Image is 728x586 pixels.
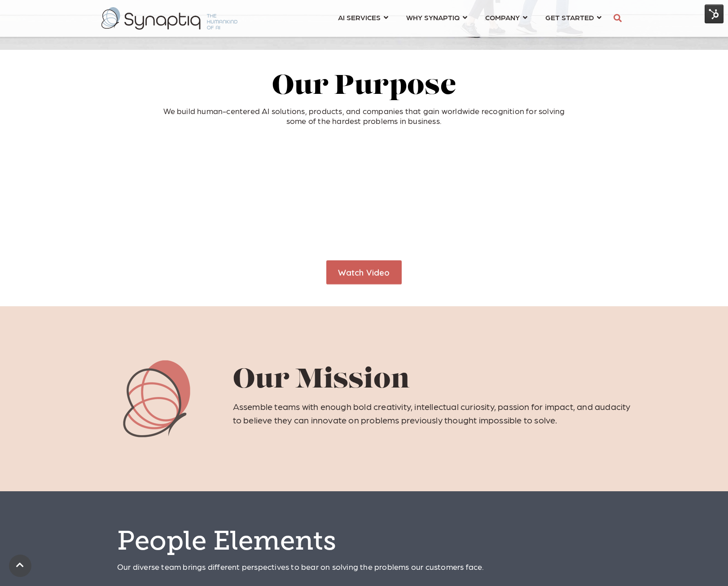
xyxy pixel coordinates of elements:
[123,360,190,437] img: synaptiq symbol jasper
[329,2,610,35] nav: menu
[463,142,633,238] iframe: HubSpot Video
[95,106,633,125] p: We build human-centered AI solutions, products, and companies that gain worldwide recognition for...
[485,9,527,26] a: COMPANY
[95,142,265,238] iframe: HubSpot Video
[326,260,402,284] a: Watch Video
[406,9,467,26] a: WHY SYNAPTIQ
[233,367,410,394] span: Our Mission
[95,72,633,102] h2: Our Purpose
[406,11,460,23] span: WHY SYNAPTIQ
[117,524,336,557] span: People Elements
[485,11,520,23] span: COMPANY
[279,142,449,238] iframe: HubSpot Video
[101,7,237,30] img: synaptiq logo-2
[338,11,381,23] span: AI SERVICES
[233,400,633,427] p: Assemble teams with enough bold creativity, intellectual curiosity, passion for impact, and audac...
[338,9,388,26] a: AI SERVICES
[705,4,724,23] img: HubSpot Tools Menu Toggle
[117,562,611,572] p: Our diverse team brings different perspectives to bear on solving the problems our customers face.
[545,9,601,26] a: GET STARTED
[545,11,594,23] span: GET STARTED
